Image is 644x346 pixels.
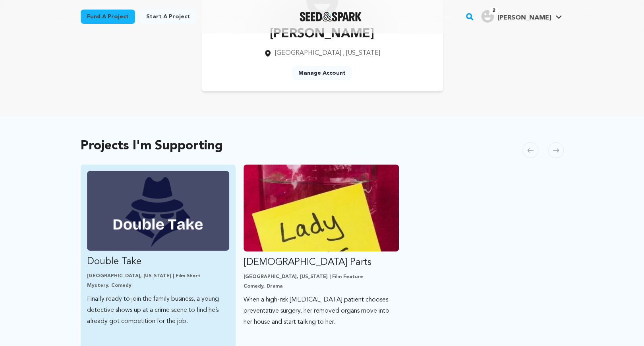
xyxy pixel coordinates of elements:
p: [DEMOGRAPHIC_DATA] Parts [244,256,399,269]
p: When a high-risk [MEDICAL_DATA] patient chooses preventative surgery, her removed organs move int... [244,294,399,328]
a: Start a project [140,10,196,24]
img: user.png [481,10,494,23]
div: Margot N.'s Profile [481,10,551,23]
span: [GEOGRAPHIC_DATA] [275,50,341,56]
a: Manage Account [292,66,352,80]
span: , [US_STATE] [343,50,380,56]
span: Margot N.'s Profile [480,8,563,25]
p: Mystery, Comedy [87,282,230,289]
span: 2 [489,7,498,15]
p: [GEOGRAPHIC_DATA], [US_STATE] | Film Feature [244,274,399,280]
a: Fund Lady Parts [244,164,399,328]
img: Seed&Spark Logo Dark Mode [300,12,362,21]
a: Margot N.'s Profile [480,8,563,23]
a: Fund a project [81,10,135,24]
p: Finally ready to join the family business, a young detective shows up at a crime scene to find he... [87,294,230,327]
p: [PERSON_NAME] [264,25,380,44]
span: [PERSON_NAME] [497,15,551,21]
a: Fund Double Take [87,171,230,327]
p: Comedy, Drama [244,283,399,290]
a: Seed&Spark Homepage [300,12,362,21]
p: Double Take [87,255,230,268]
p: [GEOGRAPHIC_DATA], [US_STATE] | Film Short [87,273,230,279]
h2: Projects I'm Supporting [81,141,223,152]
